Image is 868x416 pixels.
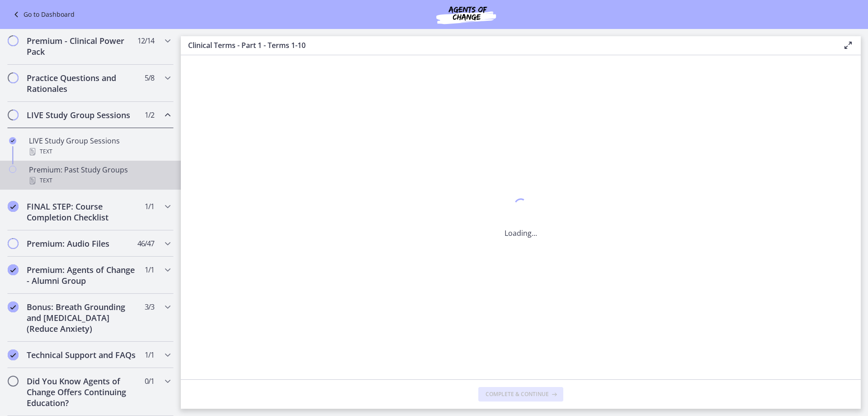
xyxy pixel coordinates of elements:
[145,72,154,83] span: 5 / 8
[8,264,19,275] i: Completed
[478,387,563,402] button: Complete & continue
[11,9,75,20] a: Go to Dashboard
[29,175,170,186] div: Text
[29,146,170,157] div: Text
[145,301,154,312] span: 3 / 3
[8,301,19,312] i: Completed
[9,137,16,144] i: Completed
[145,349,154,360] span: 1 / 1
[137,238,154,249] span: 46 / 47
[29,135,170,157] div: LIVE Study Group Sessions
[27,301,137,334] h2: Bonus: Breath Grounding and [MEDICAL_DATA] (Reduce Anxiety)
[505,196,537,217] div: 1
[27,110,137,120] h2: LIVE Study Group Sessions
[27,238,137,249] h2: Premium: Audio Files
[505,228,537,239] p: Loading...
[29,164,170,186] div: Premium: Past Study Groups
[8,349,19,360] i: Completed
[27,376,137,408] h2: Did You Know Agents of Change Offers Continuing Education?
[412,4,520,25] img: Agents of Change
[27,349,137,360] h2: Technical Support and FAQs
[8,201,19,212] i: Completed
[27,72,137,94] h2: Practice Questions and Rationales
[145,110,154,120] span: 1 / 2
[145,264,154,275] span: 1 / 1
[145,376,154,387] span: 0 / 1
[137,35,154,46] span: 12 / 14
[486,391,549,398] span: Complete & continue
[188,40,828,51] h3: Clinical Terms - Part 1 - Terms 1-10
[27,35,137,57] h2: Premium - Clinical Power Pack
[27,201,137,223] h2: FINAL STEP: Course Completion Checklist
[145,201,154,212] span: 1 / 1
[27,264,137,286] h2: Premium: Agents of Change - Alumni Group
